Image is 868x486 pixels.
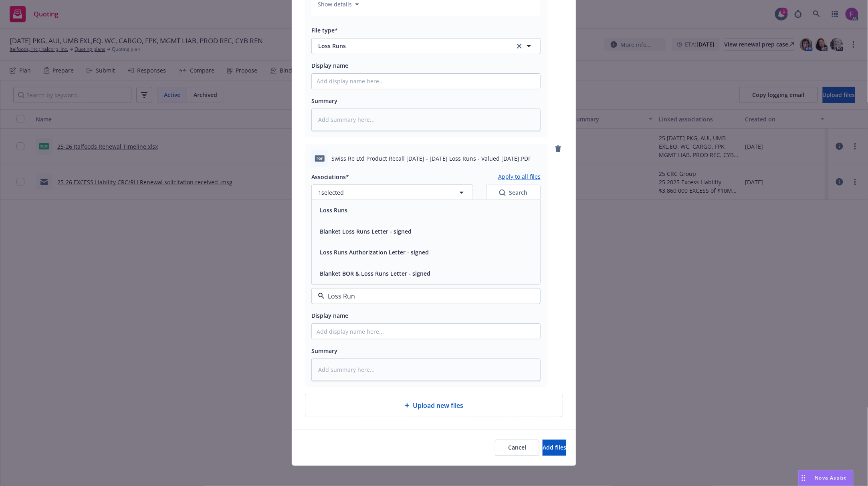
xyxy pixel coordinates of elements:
span: Display name [311,62,348,69]
div: Search [499,189,527,197]
button: Loss Runs Authorization Letter - signed [320,248,429,257]
input: Add display name here... [312,74,540,89]
input: Filter by keyword [325,291,524,301]
button: Add files [543,440,566,456]
div: Upload new files [305,394,563,417]
span: Upload new files [413,401,463,410]
button: Cancel [495,440,539,456]
a: clear selection [515,41,524,51]
span: Associations* [311,173,349,181]
span: Summary [311,97,337,105]
input: Add display name here... [312,324,540,339]
span: 1 selected [318,188,344,197]
button: Nova Assist [798,470,854,486]
button: Loss Runsclear selection [311,38,541,54]
div: Drag to move [799,470,809,486]
span: Summary [311,347,337,355]
span: Nova Assist [815,474,847,481]
button: Apply to all files [498,172,541,181]
span: Swiss Re Ltd Product Recall [DATE] - [DATE] Loss Runs - Valued [DATE].PDF [331,154,531,163]
button: Blanket BOR & Loss Runs Letter - signed [320,270,430,278]
span: Display name [311,312,348,319]
span: Cancel [508,444,526,452]
svg: Search [499,190,506,196]
button: Blanket Loss Runs Letter - signed [320,227,412,236]
button: 1selected [311,185,473,201]
span: PDF [315,155,325,161]
span: File type* [311,26,338,34]
button: SearchSearch [486,185,541,201]
a: remove [553,144,563,153]
span: Loss Runs [318,42,504,50]
span: Add files [543,444,566,452]
button: Loss Runs [320,206,347,214]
